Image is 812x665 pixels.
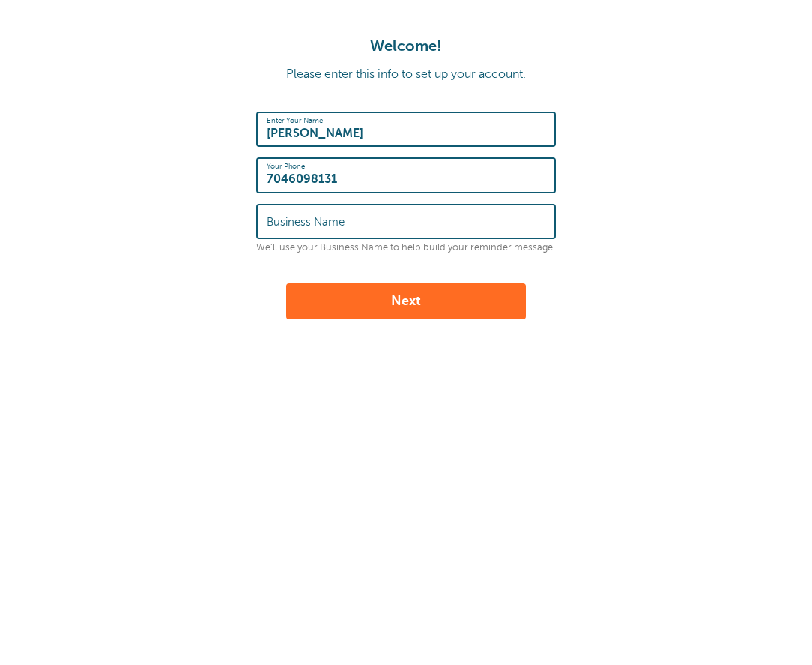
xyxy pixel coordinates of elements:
p: We'll use your Business Name to help build your reminder message. [256,242,556,253]
h1: Welcome! [15,37,797,55]
button: Next [286,283,526,319]
label: Your Phone [267,162,305,171]
label: Enter Your Name [267,116,323,125]
p: Please enter this info to set up your account. [15,67,797,82]
label: Business Name [267,215,345,229]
